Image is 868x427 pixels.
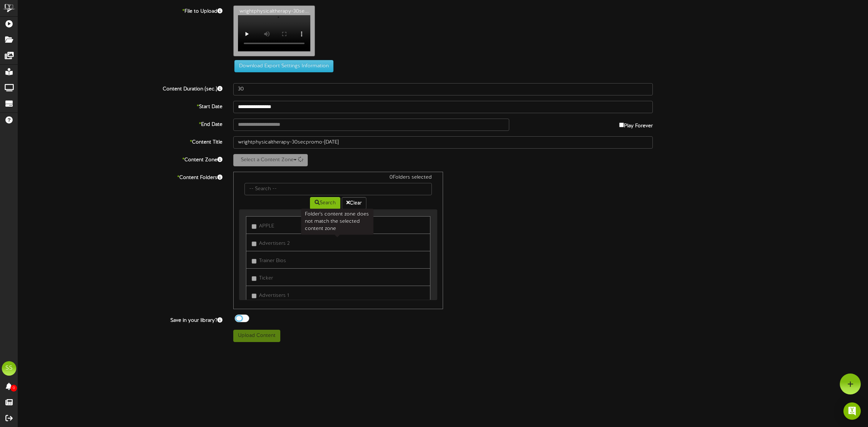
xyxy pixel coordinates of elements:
label: Content Folders [13,172,228,182]
input: Trainer Bios [252,259,256,264]
label: Content Title [13,136,228,146]
button: Clear [342,197,366,209]
label: Content Zone [13,154,228,164]
input: APPLE [252,224,256,229]
label: Start Date [13,101,228,111]
span: 0 [10,385,17,392]
input: Advertisers 1 [252,294,256,298]
div: SS [2,361,16,376]
input: Play Forever [619,123,624,127]
button: Search [310,197,340,209]
button: Upload Content [233,330,280,342]
span: Advertisers 1 [259,293,289,298]
span: Ticker [259,276,273,281]
label: End Date [13,119,228,128]
input: Ticker [252,276,256,281]
div: 0 Folders selected [239,174,437,183]
input: -- Search -- [244,183,432,195]
div: Open Intercom Messenger [843,402,861,420]
input: Advertisers 2 [252,242,256,246]
span: Advertisers 2 [259,241,290,246]
span: Trainer Bios [259,258,286,264]
input: Title of this Content [233,136,653,149]
a: Download Export Settings Information [231,63,333,69]
label: File to Upload [13,5,228,15]
label: Content Duration (sec.) [13,83,228,93]
button: Download Export Settings Information [234,60,333,72]
label: Save in your library? [13,315,228,324]
button: Select a Content Zone [233,154,308,166]
video: Your browser does not support HTML5 video. [238,15,310,51]
label: Play Forever [619,119,653,130]
span: APPLE [259,223,274,229]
